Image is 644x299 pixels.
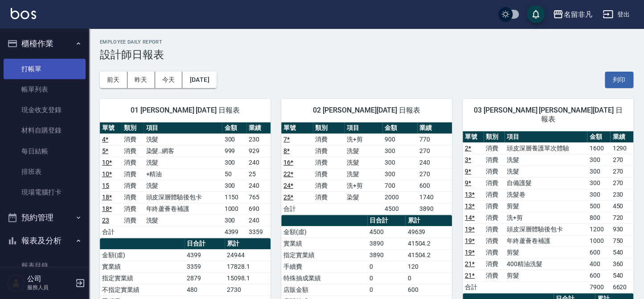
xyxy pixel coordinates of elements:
td: 690 [246,203,271,214]
td: 消費 [484,189,505,200]
td: 600 [587,270,610,281]
td: 不指定實業績 [100,284,185,295]
td: 洗髮 [505,154,587,166]
td: 720 [610,212,633,223]
td: 930 [610,223,633,235]
td: 400精油洗髮 [505,258,587,270]
td: +精油 [144,168,222,180]
td: 230 [610,189,633,200]
td: 15098.1 [225,272,271,284]
td: 240 [246,157,271,168]
td: 2730 [225,284,271,295]
td: 600 [405,284,452,295]
th: 項目 [505,131,587,143]
a: 排班表 [4,162,86,182]
td: 年終蘆薈卷補護 [144,203,222,214]
td: 消費 [484,223,505,235]
button: [DATE] [182,72,216,88]
h5: 公司 [27,275,73,283]
td: 頭皮深層體驗後包卡 [505,223,587,235]
td: 消費 [122,214,144,226]
td: 1200 [587,223,610,235]
th: 業績 [246,122,271,134]
td: 765 [246,191,271,203]
td: 洗髮 [505,166,587,177]
td: 頭皮深層養護單次體驗 [505,142,587,154]
td: 300 [382,168,417,180]
td: 指定實業績 [281,249,367,261]
td: 消費 [122,203,144,214]
td: 金額(虛) [100,249,185,261]
span: 02 [PERSON_NAME][DATE] 日報表 [292,106,441,115]
td: 年終蘆薈卷補護 [505,235,587,246]
td: 剪髮 [505,246,587,258]
td: 合計 [281,203,313,214]
th: 日合計 [185,238,225,250]
td: 洗+剪 [344,133,382,145]
a: 材料自購登錄 [4,120,86,141]
td: 店販金額 [281,284,367,295]
td: 洗+剪 [344,180,382,191]
td: 染髮..網客 [144,145,222,157]
td: 消費 [484,154,505,166]
td: 消費 [313,157,345,168]
td: 剪髮 [505,270,587,281]
td: 3359 [185,261,225,272]
td: 50 [222,168,246,180]
td: 0 [367,272,405,284]
td: 7900 [587,281,610,293]
td: 300 [222,133,246,145]
td: 6620 [610,281,633,293]
td: 360 [610,258,633,270]
td: 洗髮 [144,133,222,145]
button: 今天 [155,72,183,88]
table: a dense table [100,122,271,238]
td: 3359 [246,226,271,238]
th: 業績 [417,122,452,134]
td: 消費 [122,180,144,191]
td: 270 [610,154,633,166]
td: 300 [222,157,246,168]
button: 櫃檯作業 [4,32,86,55]
td: 洗髮 [144,180,222,191]
td: 消費 [313,180,345,191]
th: 項目 [144,122,222,134]
td: 洗髮 [344,168,382,180]
td: 1600 [587,142,610,154]
th: 金額 [587,131,610,143]
table: a dense table [281,122,452,215]
td: 600 [417,180,452,191]
th: 單號 [281,122,313,134]
td: 消費 [484,177,505,189]
div: 名留非凡 [563,9,592,20]
td: 4500 [367,226,405,238]
td: 消費 [122,191,144,203]
td: 450 [610,200,633,212]
th: 類別 [122,122,144,134]
td: 消費 [122,145,144,157]
td: 消費 [122,133,144,145]
th: 累計 [405,215,452,226]
button: save [527,5,545,23]
button: 報表及分析 [4,229,86,252]
td: 洗髮 [144,157,222,168]
td: 1000 [587,235,610,246]
td: 600 [587,246,610,258]
th: 金額 [222,122,246,134]
td: 700 [382,180,417,191]
td: 300 [222,180,246,191]
td: 3890 [367,249,405,261]
table: a dense table [463,131,633,293]
td: 自備護髮 [505,177,587,189]
td: 洗髮 [144,214,222,226]
h2: Employee Daily Report [100,39,633,45]
td: 消費 [122,168,144,180]
th: 項目 [344,122,382,134]
img: Person [7,274,25,292]
td: 1150 [222,191,246,203]
td: 3890 [417,203,452,214]
td: 25 [246,168,271,180]
td: 1740 [417,191,452,203]
td: 手續費 [281,261,367,272]
td: 2879 [185,272,225,284]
